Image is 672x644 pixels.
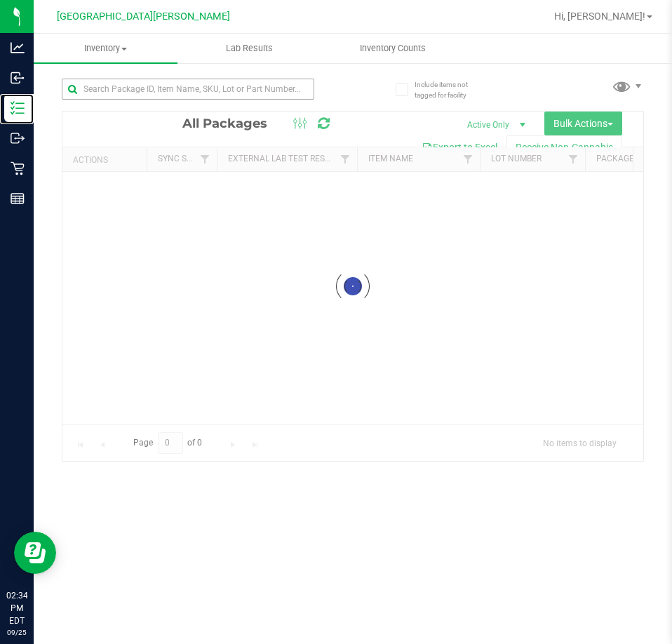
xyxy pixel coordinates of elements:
[11,71,25,85] inline-svg: Inbound
[62,79,314,100] input: Search Package ID, Item Name, SKU, Lot or Part Number...
[11,161,25,175] inline-svg: Retail
[177,34,321,63] a: Lab Results
[34,34,177,63] a: Inventory
[415,79,485,100] span: Include items not tagged for facility
[207,42,292,55] span: Lab Results
[341,42,445,55] span: Inventory Counts
[34,42,177,55] span: Inventory
[14,532,56,574] iframe: Resource center
[11,41,25,55] inline-svg: Analytics
[11,101,25,115] inline-svg: Inventory
[57,11,230,22] span: [GEOGRAPHIC_DATA][PERSON_NAME]
[11,131,25,145] inline-svg: Outbound
[554,11,645,22] span: Hi, [PERSON_NAME]!
[321,34,465,63] a: Inventory Counts
[6,627,27,638] p: 09/25
[11,192,25,206] inline-svg: Reports
[6,589,27,627] p: 02:34 PM EDT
